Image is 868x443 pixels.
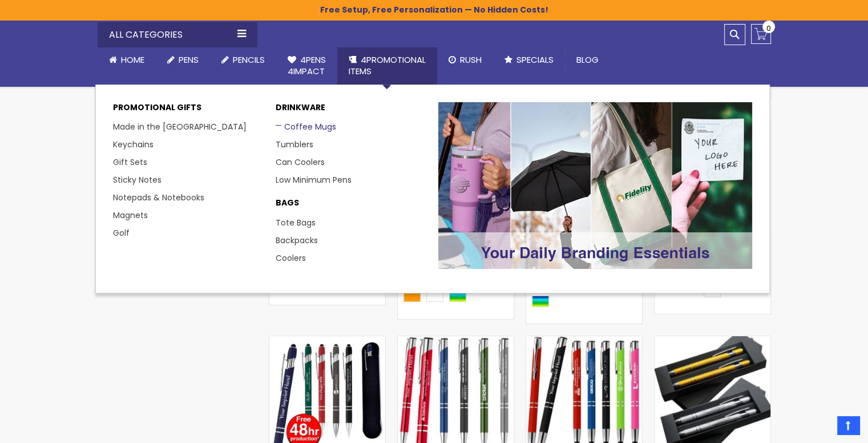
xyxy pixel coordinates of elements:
[113,174,162,186] a: Sticky Notes
[655,336,770,345] a: Soft Touch® Deluxe Stylus Pen and Pencil Set /w Gift Box
[288,54,326,77] span: 4Pens 4impact
[565,47,610,73] a: Blog
[426,291,443,302] div: White
[113,192,204,203] a: Notepads & Notebooks
[210,47,276,73] a: Pencils
[113,227,130,239] a: Golf
[179,54,199,66] span: Pens
[276,102,427,119] a: DRINKWARE
[233,54,265,66] span: Pencils
[276,198,427,214] a: BAGS
[276,121,336,132] a: Coffee Mugs
[276,139,313,150] a: Tumblers
[276,252,306,264] a: Coolers
[460,54,482,66] span: Rush
[337,47,437,84] a: 4PROMOTIONALITEMS
[113,102,264,119] p: Promotional Gifts
[493,47,565,73] a: Specials
[449,291,466,302] div: Assorted
[276,47,337,84] a: 4Pens4impact
[438,102,752,269] img: Promotional-Pens
[113,210,148,221] a: Magnets
[751,24,771,44] a: 0
[766,23,771,34] span: 0
[276,156,325,168] a: Can Coolers
[269,336,385,345] a: Custom Soft Touch Metal Stylus Pens with Suede Pouch - 48-Hr Production
[532,296,549,307] div: Assorted
[276,235,318,246] a: Backpacks
[437,47,493,73] a: Rush
[526,336,642,345] a: Paramount Custom Metal Stylus® Pens -Special Offer
[113,139,154,150] a: Keychains
[398,336,514,345] a: Paradigm Plus Custom Metal Pens
[113,121,247,132] a: Made in the [GEOGRAPHIC_DATA]
[156,47,210,73] a: Pens
[576,54,599,66] span: Blog
[403,291,421,302] div: Orange
[113,156,147,168] a: Gift Sets
[276,217,316,228] a: Tote Bags
[121,54,144,66] span: Home
[276,174,352,186] a: Low Minimum Pens
[349,54,426,77] span: 4PROMOTIONAL ITEMS
[98,47,156,73] a: Home
[98,22,257,47] div: All Categories
[516,54,554,66] span: Specials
